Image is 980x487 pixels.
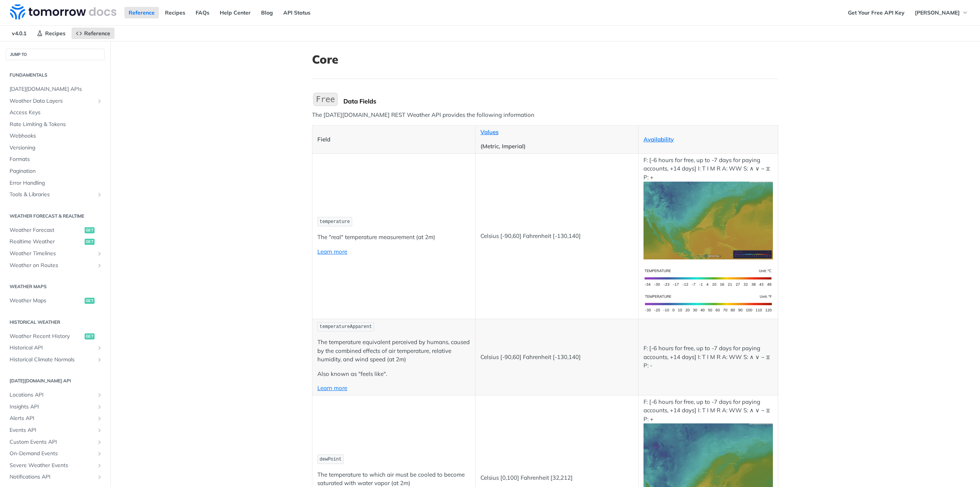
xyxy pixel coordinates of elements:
[6,84,105,95] a: [DATE][DOMAIN_NAME] APIs
[6,471,105,483] a: Notifications APIShow subpages for Notifications API
[10,109,103,116] span: Access Keys
[96,462,103,469] button: Show subpages for Severe Weather Events
[10,297,83,305] span: Weather Maps
[10,179,103,187] span: Error Handling
[10,438,95,446] span: Custom Events API
[10,473,95,481] span: Notifications API
[317,338,470,364] p: The temperature equivalent perceived by humans, caused by the combined effects of air temperature...
[6,295,105,307] a: Weather Mapsget
[10,450,95,457] span: On-Demand Events
[85,333,95,339] span: get
[6,154,105,165] a: Formats
[6,448,105,459] a: On-Demand EventsShow subpages for On-Demand Events
[10,144,103,152] span: Versioning
[8,28,31,39] span: v4.0.1
[6,319,105,326] h2: Historical Weather
[96,192,103,198] button: Show subpages for Tools & Libraries
[161,7,189,18] a: Recipes
[96,415,103,421] button: Show subpages for Alerts API
[96,251,103,257] button: Show subpages for Weather Timelines
[911,7,972,18] button: [PERSON_NAME]
[6,72,105,79] h2: Fundamentals
[96,345,103,351] button: Show subpages for Historical API
[6,260,105,271] a: Weather on RoutesShow subpages for Weather on Routes
[10,391,95,399] span: Locations API
[124,7,159,18] a: Reference
[10,167,103,175] span: Pagination
[6,213,105,220] h2: Weather Forecast & realtime
[6,401,105,413] a: Insights APIShow subpages for Insights API
[96,439,103,445] button: Show subpages for Custom Events API
[10,403,95,411] span: Insights API
[6,95,105,107] a: Weather Data LayersShow subpages for Weather Data Layers
[6,331,105,342] a: Weather Recent Historyget
[317,233,470,242] p: The "real" temperature measurement (at 2m)
[480,232,633,241] p: Celsius [-90,60] Fahrenheit [-130,140]
[317,135,470,144] p: Field
[6,119,105,130] a: Rate Limiting & Tokens
[6,142,105,154] a: Versioning
[96,357,103,363] button: Show subpages for Historical Climate Normals
[6,236,105,248] a: Realtime Weatherget
[6,377,105,384] h2: [DATE][DOMAIN_NAME] API
[480,474,633,482] p: Celsius [0,100] Fahrenheit [32,212]
[320,219,350,225] span: temperature
[96,404,103,410] button: Show subpages for Insights API
[10,415,95,422] span: Alerts API
[85,239,95,245] span: get
[84,30,110,37] span: Reference
[320,457,342,462] span: dewPoint
[96,427,103,433] button: Show subpages for Events API
[10,121,103,128] span: Rate Limiting & Tokens
[343,97,778,105] div: Data Fields
[10,250,95,257] span: Weather Timelines
[10,356,95,364] span: Historical Climate Normals
[6,342,105,354] a: Historical APIShow subpages for Historical API
[6,189,105,200] a: Tools & LibrariesShow subpages for Tools & Libraries
[644,458,773,466] span: Expand image
[644,274,773,281] span: Expand image
[96,474,103,480] button: Show subpages for Notifications API
[320,324,372,330] span: temperatureApparent
[317,384,347,392] a: Learn more
[312,52,778,66] h1: Core
[10,226,83,234] span: Weather Forecast
[644,156,773,259] p: F: [-6 hours for free, up to -7 days for paying accounts, +14 days] I: T I M R A: WW S: ∧ ∨ ~ ⧖ P: +
[10,262,95,269] span: Weather on Routes
[96,392,103,398] button: Show subpages for Locations API
[10,191,95,198] span: Tools & Libraries
[6,248,105,259] a: Weather TimelinesShow subpages for Weather Timelines
[10,426,95,434] span: Events API
[644,344,773,370] p: F: [-6 hours for free, up to -7 days for paying accounts, +14 days] I: T I M R A: WW S: ∧ ∨ ~ ⧖ P: -
[279,7,315,18] a: API Status
[257,7,277,18] a: Blog
[312,111,778,120] p: The [DATE][DOMAIN_NAME] REST Weather API provides the following information
[480,128,498,136] a: Values
[10,85,103,93] span: [DATE][DOMAIN_NAME] APIs
[480,353,633,362] p: Celsius [-90,60] Fahrenheit [-130,140]
[644,136,674,143] a: Availability
[480,142,633,151] p: (Metric, Imperial)
[96,262,103,269] button: Show subpages for Weather on Routes
[844,7,909,18] a: Get Your Free API Key
[317,248,347,255] a: Learn more
[6,130,105,142] a: Webhooks
[33,28,70,39] a: Recipes
[644,299,773,307] span: Expand image
[10,132,103,140] span: Webhooks
[45,30,65,37] span: Recipes
[317,370,470,379] p: Also known as "feels like".
[6,225,105,236] a: Weather Forecastget
[10,462,95,469] span: Severe Weather Events
[96,451,103,457] button: Show subpages for On-Demand Events
[10,97,95,105] span: Weather Data Layers
[85,298,95,304] span: get
[6,460,105,471] a: Severe Weather EventsShow subpages for Severe Weather Events
[6,177,105,189] a: Error Handling
[6,413,105,424] a: Alerts APIShow subpages for Alerts API
[10,4,116,20] img: Tomorrow.io Weather API Docs
[10,238,83,246] span: Realtime Weather
[10,333,83,340] span: Weather Recent History
[6,354,105,366] a: Historical Climate NormalsShow subpages for Historical Climate Normals
[6,436,105,448] a: Custom Events APIShow subpages for Custom Events API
